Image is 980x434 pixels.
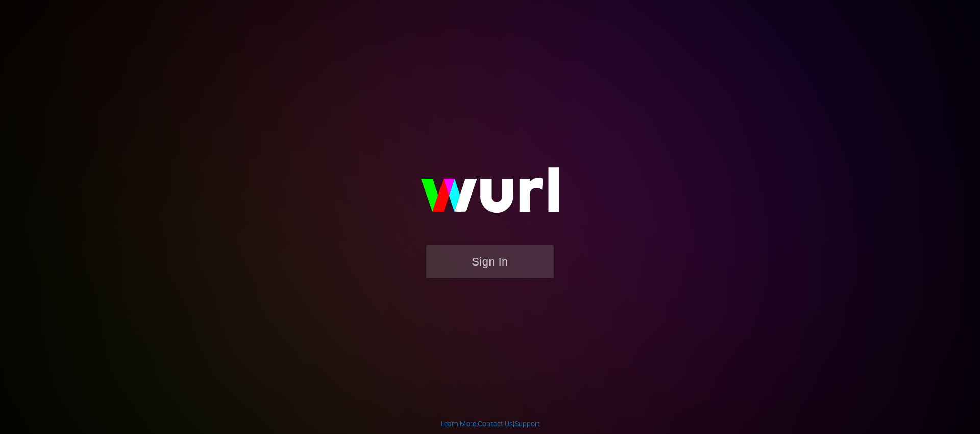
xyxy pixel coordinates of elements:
a: Contact Us [478,420,513,428]
a: Learn More [440,420,476,428]
div: | | [440,419,540,429]
img: wurl-logo-on-black-223613ac3d8ba8fe6dc639794a292ebdb59501304c7dfd60c99c58986ef67473.svg [388,146,592,245]
a: Support [514,420,540,428]
button: Sign In [426,245,554,278]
